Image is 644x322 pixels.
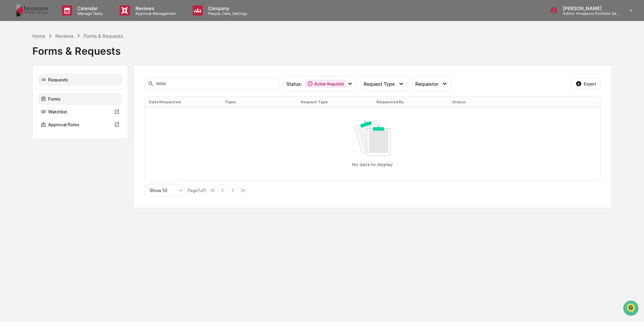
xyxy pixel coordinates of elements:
[23,58,85,64] div: We're available if you need us!
[7,86,12,91] div: 🖐️
[47,114,82,119] a: Powered byPylon
[72,5,106,11] p: Calendar
[55,33,73,39] div: Reviews
[373,97,448,107] th: Requested By
[7,14,123,25] p: How can we help?
[23,52,110,58] div: Start new chat
[49,86,54,91] div: 🗄️
[32,33,45,39] div: Home
[203,11,251,16] p: People, Data, Settings
[571,78,601,89] button: Export
[305,80,346,88] div: Action Required
[115,54,123,62] button: Start new chat
[4,95,45,107] a: 🔎Data Lookup
[72,11,106,16] p: Manage Tasks
[46,82,86,95] a: 🗄️Attestations
[203,5,251,11] p: Company
[4,82,46,95] a: 🖐️Preclearance
[16,4,49,17] img: logo
[32,39,612,57] div: Forms & Requests
[7,52,19,64] img: 1746055101610-c473b297-6a78-478c-a979-82029cc54cd1
[415,81,438,87] span: Requestor
[622,300,641,318] iframe: Open customer support
[13,85,43,92] span: Preclearance
[38,74,122,86] div: Requests
[557,11,620,16] p: Admin • Investors Portfolio Services
[7,99,12,104] div: 🔎
[557,5,620,11] p: [PERSON_NAME]
[84,33,123,39] div: Forms & Requests
[38,93,122,105] div: Forms
[13,98,42,105] span: Data Lookup
[56,85,84,92] span: Attestations
[364,81,395,87] span: Request Type
[352,162,393,167] p: No data to display
[448,97,524,107] th: Status
[221,97,296,107] th: Topic
[130,11,179,16] p: Approval Management
[130,5,179,11] p: Reviews
[145,97,221,107] th: Date Requested
[297,97,373,107] th: Request Type
[38,106,122,118] div: Watchlist
[188,188,206,193] div: Page 1 of 1
[67,114,82,119] span: Pylon
[286,81,302,87] span: Status :
[355,120,390,156] img: No data available
[38,118,122,131] div: Approval Roles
